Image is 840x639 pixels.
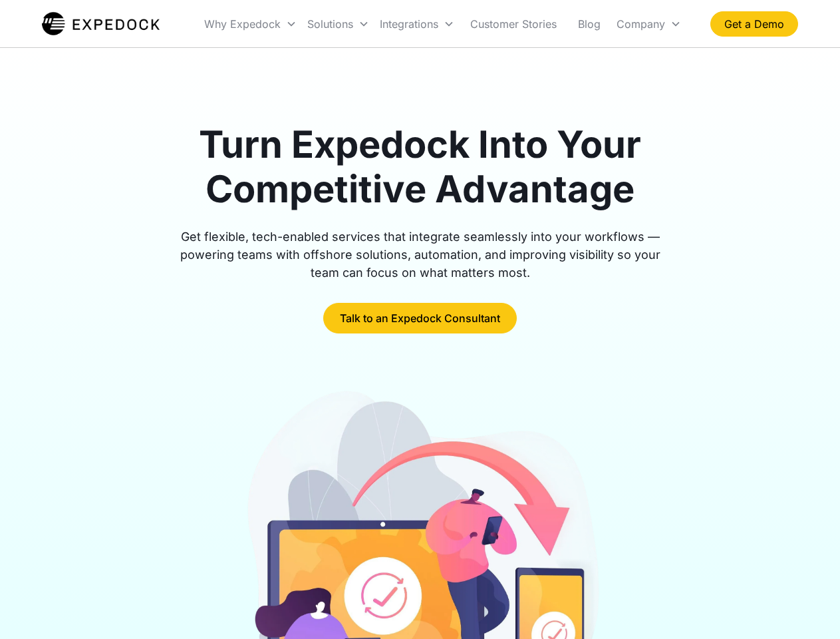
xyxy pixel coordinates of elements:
[323,303,517,333] a: Talk to an Expedock Consultant
[165,122,676,212] h1: Turn Expedock Into Your Competitive Advantage
[199,1,302,47] div: Why Expedock
[42,11,160,37] img: Expedock Logo
[611,1,686,47] div: Company
[567,1,611,47] a: Blog
[617,17,665,31] div: Company
[42,11,160,37] a: home
[165,228,676,282] div: Get flexible, tech-enabled services that integrate seamlessly into your workflows — powering team...
[204,17,281,31] div: Why Expedock
[773,575,840,639] iframe: Chat Widget
[307,17,353,31] div: Solutions
[460,1,567,47] a: Customer Stories
[374,1,460,47] div: Integrations
[710,11,798,37] a: Get a Demo
[302,1,374,47] div: Solutions
[380,17,438,31] div: Integrations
